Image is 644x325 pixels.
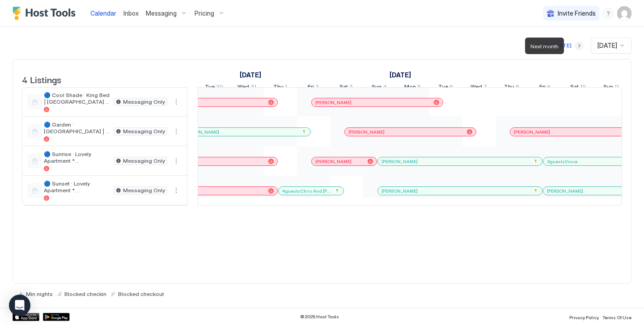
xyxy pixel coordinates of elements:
[13,7,80,20] a: Host Tools Logo
[372,83,381,93] span: Sun
[9,295,30,316] div: Open Intercom Messenger
[580,83,586,93] span: 10
[271,81,289,94] a: January 1, 2026
[369,81,389,94] a: January 4, 2026
[250,83,256,93] span: 31
[468,81,489,94] a: January 7, 2026
[349,83,353,93] span: 3
[381,159,418,165] span: [PERSON_NAME]
[285,83,287,93] span: 1
[123,9,139,17] span: Inbox
[547,188,583,194] span: [PERSON_NAME]
[537,81,553,94] a: January 9, 2026
[171,156,182,166] button: More options
[205,83,215,93] span: Tue
[617,6,631,21] div: User profile
[13,313,39,321] a: App Store
[90,9,116,17] span: Calendar
[387,68,413,81] a: January 1, 2026
[171,97,182,107] button: More options
[146,9,177,17] span: Messaging
[539,83,546,93] span: Fri
[614,83,619,93] span: 11
[530,43,559,50] span: Next month
[44,180,110,194] span: 🔵 Sunset · Lovely Apartment *[GEOGRAPHIC_DATA] Best Locations *Sunset
[123,8,139,18] a: Inbox
[90,8,116,18] a: Calendar
[547,159,577,165] span: 3guestsVince
[601,81,621,94] a: January 11, 2026
[502,81,521,94] a: January 8, 2026
[404,83,416,93] span: Mon
[195,9,214,17] span: Pricing
[308,83,314,93] span: Fri
[602,315,631,320] span: Terms Of Use
[171,97,182,107] div: menu
[558,9,596,17] span: Invite Friends
[44,92,110,105] span: 🔵 Cool Shade · King Bed | [GEOGRAPHIC_DATA] *Best Downtown Locations *Cool
[438,83,448,93] span: Tue
[237,68,263,81] a: December 15, 2025
[483,83,487,93] span: 7
[315,159,352,165] span: [PERSON_NAME]
[449,83,453,93] span: 6
[44,151,110,164] span: 🔵 Sunrise · Lovely Apartment *[GEOGRAPHIC_DATA] Best Locations *Sunrise
[171,185,182,196] button: More options
[381,188,418,194] span: [PERSON_NAME]
[26,291,53,297] span: Min nights
[575,41,584,50] button: Next month
[570,83,579,93] span: Sat
[22,72,61,86] span: 4 Listings
[300,314,339,320] span: © 2025 Host Tools
[402,81,423,94] a: January 5, 2026
[337,81,355,94] a: January 3, 2026
[44,121,110,135] span: 🔵 Garden · [GEOGRAPHIC_DATA] | [GEOGRAPHIC_DATA] *Best Downtown Locations (4)
[237,83,249,93] span: Wed
[436,81,455,94] a: January 6, 2026
[516,83,519,93] span: 8
[203,81,225,94] a: December 30, 2025
[216,83,223,93] span: 30
[171,126,182,137] button: More options
[603,8,614,19] div: menu
[171,126,182,137] div: menu
[315,83,319,93] span: 2
[339,83,348,93] span: Sat
[603,83,613,93] span: Sun
[569,312,599,321] a: Privacy Policy
[417,83,421,93] span: 5
[273,83,284,93] span: Thu
[315,100,352,106] span: [PERSON_NAME]
[43,313,70,321] a: Google Play Store
[547,83,551,93] span: 9
[282,188,331,194] span: 4guestsChris And [PERSON_NAME]
[183,129,219,135] span: [PERSON_NAME]
[602,312,631,321] a: Terms Of Use
[171,185,182,196] div: menu
[235,81,258,94] a: December 31, 2025
[504,83,514,93] span: Thu
[470,83,482,93] span: Wed
[597,42,617,50] span: [DATE]
[64,291,106,297] span: Blocked checkin
[568,81,588,94] a: January 10, 2026
[514,129,550,135] span: [PERSON_NAME]
[569,315,599,320] span: Privacy Policy
[305,81,321,94] a: January 2, 2026
[171,156,182,166] div: menu
[118,291,164,297] span: Blocked checkout
[383,83,387,93] span: 4
[348,129,385,135] span: [PERSON_NAME]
